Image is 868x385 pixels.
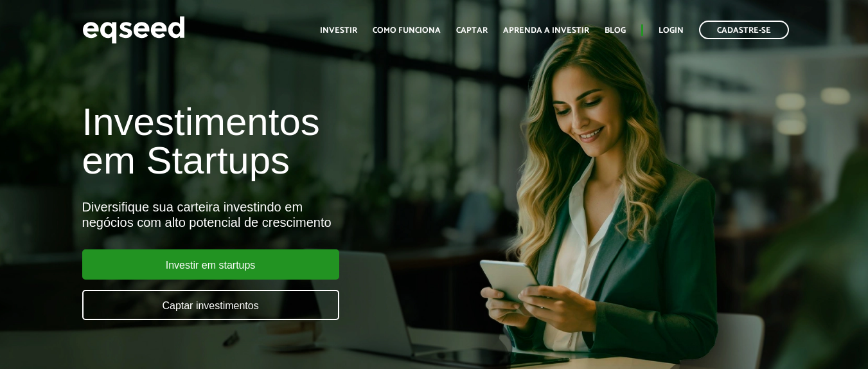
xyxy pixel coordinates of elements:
[503,26,589,35] a: Aprenda a investir
[82,103,497,180] h1: Investimentos em Startups
[82,249,339,280] a: Investir em startups
[373,26,441,35] a: Como funciona
[699,21,789,39] a: Cadastre-se
[659,26,684,35] a: Login
[456,26,488,35] a: Captar
[320,26,357,35] a: Investir
[605,26,626,35] a: Blog
[82,290,339,320] a: Captar investimentos
[82,13,185,47] img: EqSeed
[82,199,497,230] div: Diversifique sua carteira investindo em negócios com alto potencial de crescimento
